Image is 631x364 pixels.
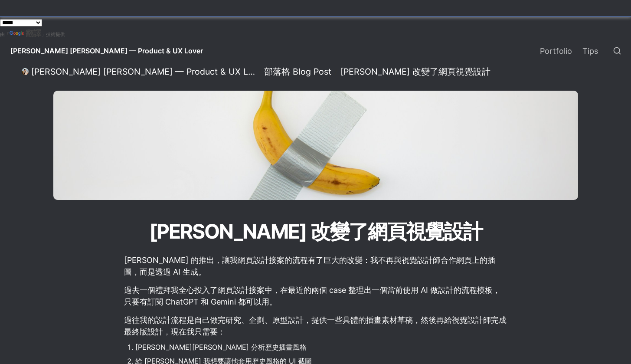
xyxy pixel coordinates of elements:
[135,341,508,354] li: [PERSON_NAME][PERSON_NAME] 分析歷史插畫風格
[31,66,255,77] div: [PERSON_NAME] [PERSON_NAME] — Product & UX Lover
[123,283,508,309] p: 過去一個禮拜我全心投入了網頁設計接案中，在最近的兩個 case 整理出一個當前使用 AI 做設計的流程模板，只要有訂閱 ChatGPT 和 Gemini 都可以用。
[3,39,210,63] a: [PERSON_NAME] [PERSON_NAME] — Product & UX Lover
[262,66,334,77] a: 部落格 Blog Post
[82,216,550,247] h1: [PERSON_NAME] 改變了網頁視覺設計
[338,66,493,77] a: [PERSON_NAME] 改變了網頁視覺設計
[123,313,508,339] p: 過往我的設計流程是自己做完研究、企劃、原型設計，提供一些具體的插畫素材草稿，然後再給視覺設計師完成最終版設計，現在我只需要：
[258,68,261,75] span: /
[19,66,258,77] a: [PERSON_NAME] [PERSON_NAME] — Product & UX Lover
[335,68,337,75] span: /
[340,66,490,77] div: [PERSON_NAME] 改變了網頁視覺設計
[123,253,508,279] p: [PERSON_NAME] 的推出，讓我網頁設計接案的流程有了巨大的改變：我不再與視覺設計師合作網頁上的插圖，而是透過 AI 生成。
[264,66,331,77] div: 部落格 Blog Post
[10,29,41,38] a: 翻譯
[535,39,577,63] a: Portfolio
[577,39,603,63] a: Tips
[10,46,203,55] span: [PERSON_NAME] [PERSON_NAME] — Product & UX Lover
[10,31,26,37] img: Google 翻譯
[22,68,29,75] img: Daniel Lee — Product & UX Lover
[53,91,578,200] img: Nano Banana 改變了網頁視覺設計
